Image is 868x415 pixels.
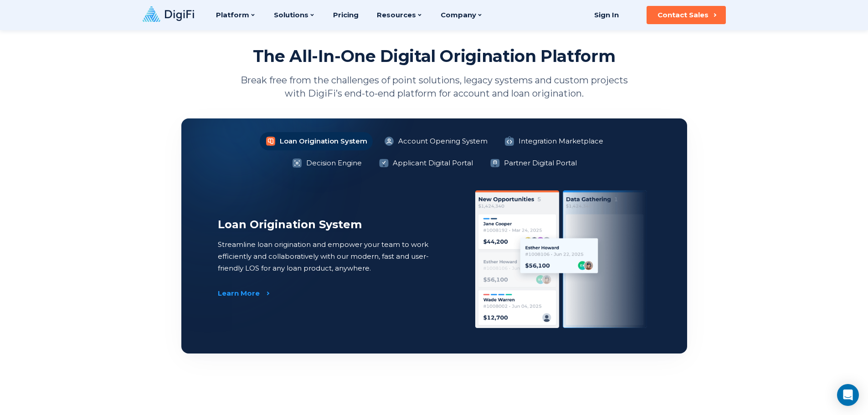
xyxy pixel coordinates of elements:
[286,154,367,172] li: Decision Engine
[236,74,632,100] p: Break free from the challenges of point solutions, legacy systems and custom projects with DigiFi...
[260,132,373,150] li: Loan Origination System
[373,154,478,172] li: Applicant Digital Portal
[378,132,493,150] li: Account Opening System
[253,46,616,67] h2: The All-In-One Digital Origination Platform
[498,132,609,150] li: Integration Marketplace
[837,384,859,406] div: Open Intercom Messenger
[583,6,630,24] a: Sign In
[218,239,434,274] p: Streamline loan origination and empower your team to work efficiently and collaboratively with ou...
[218,218,434,231] h2: Loan Origination System
[475,190,651,328] img: Loan Origination System
[218,289,266,298] a: Learn More
[647,6,726,24] button: Contact Sales
[657,10,709,20] div: Contact Sales
[484,154,582,172] li: Partner Digital Portal
[218,289,260,298] div: Learn More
